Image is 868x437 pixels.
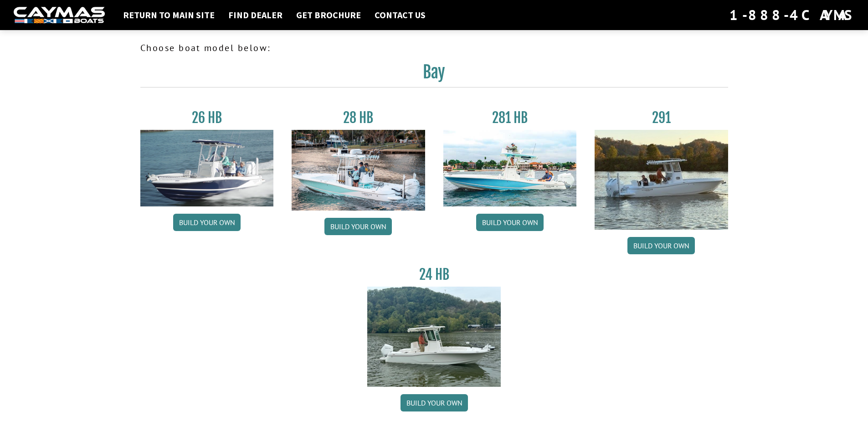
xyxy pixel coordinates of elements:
[140,62,728,87] h2: Bay
[401,394,468,411] a: Build your own
[729,5,854,25] div: 1-888-4CAYMAS
[173,214,241,231] a: Build your own
[14,7,105,24] img: white-logo-c9c8dbefe5ff5ceceb0f0178aa75bf4bb51f6bca0971e226c86eb53dfe498488.png
[224,9,287,21] a: Find Dealer
[627,237,695,254] a: Build your own
[595,109,728,126] h3: 291
[367,266,501,283] h3: 24 HB
[292,109,425,126] h3: 28 HB
[367,287,501,386] img: 24_HB_thumbnail.jpg
[595,130,728,230] img: 291_Thumbnail.jpg
[292,9,365,21] a: Get Brochure
[140,130,274,206] img: 26_new_photo_resized.jpg
[443,130,577,206] img: 28-hb-twin.jpg
[324,218,392,235] a: Build your own
[140,41,728,55] p: Choose boat model below:
[370,9,430,21] a: Contact Us
[443,109,577,126] h3: 281 HB
[476,214,544,231] a: Build your own
[292,130,425,211] img: 28_hb_thumbnail_for_caymas_connect.jpg
[140,109,274,126] h3: 26 HB
[118,9,219,21] a: Return to main site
